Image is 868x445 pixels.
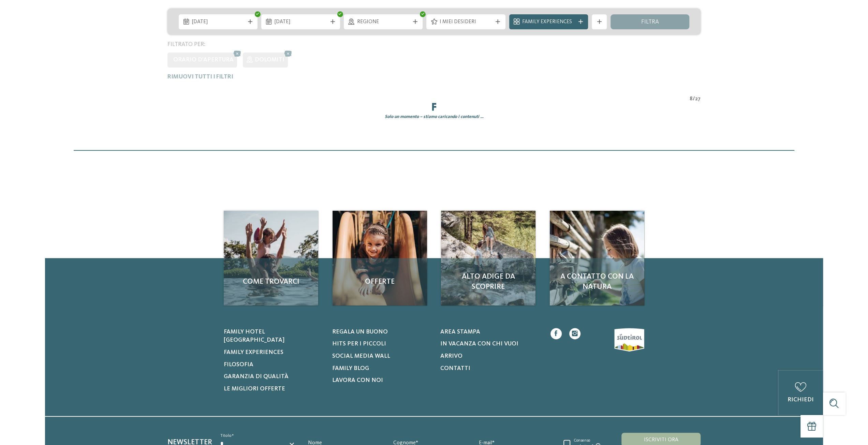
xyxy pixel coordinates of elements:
[440,353,462,359] span: Arrivo
[36,40,52,45] div: Dominio
[76,40,113,45] div: Keyword (traffico)
[224,211,318,305] img: Cercate un hotel per famiglie? Qui troverete solo i migliori!
[440,340,539,348] a: In vacanza con chi vuoi
[332,377,383,383] span: Lavora con noi
[224,211,318,305] a: Cercate un hotel per famiglie? Qui troverete solo i migliori! Come trovarci
[332,328,431,337] a: Regala un buono
[231,277,311,287] span: Come trovarci
[332,352,431,361] a: Social Media Wall
[11,18,16,23] img: website_grey.svg
[224,348,323,357] a: Family experiences
[440,341,518,347] span: In vacanza con chi vuoi
[440,18,492,26] span: I miei desideri
[332,341,386,347] span: Hits per i piccoli
[332,365,431,373] a: Family Blog
[19,11,33,16] div: v 4.0.25
[332,340,431,348] a: Hits per i piccoli
[448,271,528,293] span: Alto Adige da scoprire
[224,373,323,381] a: Garanzia di qualità
[333,211,427,305] img: Cercate un hotel per famiglie? Qui troverete solo i migliori!
[557,271,637,293] span: A contatto con la natura
[18,18,76,23] div: Dominio: [DOMAIN_NAME]
[333,211,427,305] a: Cercate un hotel per famiglie? Qui troverete solo i migliori! Offerte
[224,385,323,394] a: Le migliori offerte
[440,366,470,371] span: Contatti
[440,365,539,373] a: Contatti
[332,366,369,371] span: Family Blog
[332,376,431,385] a: Lavora con noi
[550,211,644,305] a: Cercate un hotel per famiglie? Qui troverete solo i migliori! A contatto con la natura
[11,11,16,16] img: logo_orange.svg
[693,95,695,103] span: /
[224,350,283,355] span: Family experiences
[787,397,813,403] span: richiedi
[162,114,706,120] div: Solo un momento – stiamo caricando i contenuti …
[69,40,74,45] img: tab_keywords_by_traffic_grey.svg
[224,361,323,369] a: Filosofia
[644,437,678,443] span: Iscriviti ora
[275,18,327,26] span: [DATE]
[224,374,289,380] span: Garanzia di qualità
[441,211,535,305] a: Cercate un hotel per famiglie? Qui troverete solo i migliori! Alto Adige da scoprire
[224,328,323,345] a: Family hotel [GEOGRAPHIC_DATA]
[550,211,644,305] img: Cercate un hotel per famiglie? Qui troverete solo i migliori!
[440,329,480,335] span: Area stampa
[357,18,410,26] span: Regione
[778,370,823,415] a: richiedi
[441,211,535,305] img: Cercate un hotel per famiglie? Qui troverete solo i migliori!
[440,352,539,361] a: Arrivo
[522,18,575,26] span: Family Experiences
[440,328,539,337] a: Area stampa
[224,329,284,343] span: Family hotel [GEOGRAPHIC_DATA]
[224,362,253,368] span: Filosofia
[332,353,390,359] span: Social Media Wall
[695,95,701,103] span: 27
[332,329,387,335] span: Regala un buono
[28,40,34,45] img: tab_domain_overview_orange.svg
[340,277,420,287] span: Offerte
[192,18,244,26] span: [DATE]
[224,386,285,392] span: Le migliori offerte
[690,95,693,103] span: 8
